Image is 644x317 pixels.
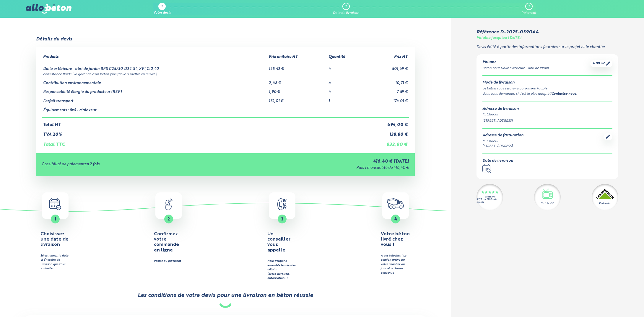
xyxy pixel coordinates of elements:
span: 2 [167,217,170,221]
div: Puis 1 mensualité de 416,40 € [234,166,409,170]
td: 138,80 € [364,128,409,137]
div: Passez au paiement [154,259,183,263]
button: 3 Un conseiller vous appelle Nous vérifions ensemble les derniers détails(accès, livraison, autor... [227,192,337,280]
td: 1 [327,94,363,104]
td: 694,00 € [364,117,409,128]
div: Adresse de livraison [482,107,612,111]
td: 4 [327,76,363,86]
div: Valable jusqu'au [DATE] [477,36,521,40]
td: Contribution environnementale [42,76,267,86]
th: Prix HT [364,53,409,62]
p: Devis édité à partir des informations fournies sur le projet et le chantier [477,45,618,50]
div: Paiement [521,11,536,15]
h4: Un conseiller vous appelle [267,231,297,253]
a: 2 Confirmez votre commande en ligne Passez au paiement [113,192,224,264]
div: Date de livraison [482,159,513,163]
div: Vous vous demandez si c’est le plus adapté ? . [482,91,612,97]
td: 2,68 € [268,76,328,86]
span: 4 [394,217,397,221]
td: TVA 20% [42,128,364,137]
div: Sélectionnez la date et l’horaire de livraison que vous souhaitez. [40,254,70,271]
div: 1 [161,5,162,9]
div: Votre devis [153,11,171,15]
div: Adresse de facturation [482,133,523,138]
div: 416,40 € [DATE] [234,159,409,164]
div: M. Chaoui [482,139,523,144]
div: [STREET_ADDRESS] [482,118,612,123]
td: 832,80 € [364,137,409,147]
td: Équipements : 8x4 - Malaxeur [42,104,267,118]
h4: Votre béton livré chez vous ! [381,231,410,248]
td: Dalle extérieure - abri de jardin BPS C25/30,D22,S4,XF1,Cl0,40 [42,62,267,71]
h4: Confirmez votre commande en ligne [154,231,183,253]
span: 3 [281,217,283,221]
img: truck.c7a9816ed8b9b1312949.png [387,198,404,209]
td: 125,42 € [268,62,328,71]
div: Vu à la télé [541,202,554,205]
div: Date de livraison [333,11,359,15]
div: Détails du devis [36,37,72,42]
a: 2 Date de livraison [333,3,359,15]
td: 501,69 € [364,62,409,71]
a: 1 Votre devis [153,3,171,15]
td: 174,01 € [268,94,328,104]
div: Le béton vous sera livré par [482,86,612,91]
div: M. Chaoui [482,112,612,117]
td: 4 [327,85,363,94]
div: A vos taloches ! Le camion arrive sur votre chantier au jour et à l'heure convenue [381,254,410,275]
td: Total TTC [42,137,364,147]
div: Référence D-2025-039044 [477,30,539,35]
div: Mode de livraison [482,81,612,85]
div: 3 [528,5,529,9]
div: Béton pour Dalle extérieure - abri de jardin [482,66,549,71]
img: allobéton [26,4,71,14]
td: 7,59 € [364,85,409,94]
div: Les conditions de votre devis pour une livraison en béton réussie [138,292,313,299]
iframe: Help widget launcher [591,294,638,311]
span: 1 [55,217,56,221]
div: [STREET_ADDRESS] [482,144,523,149]
h4: Choisissez une date de livraison [40,231,70,248]
div: Excellent [485,196,495,198]
div: Partenaire [599,202,611,205]
td: Forfait transport [42,94,267,104]
td: Responsabilité élargie du producteur (REP) [42,85,267,94]
div: Volume [482,60,549,65]
a: Contactez-nous [552,92,576,96]
td: 174,01 € [364,94,409,104]
td: 4 [327,62,363,71]
td: consistance fluide ( la garantie d’un béton plus facile à mettre en œuvre ) [42,71,409,76]
div: Nous vérifions ensemble les derniers détails (accès, livraison, autorisation…) [267,259,297,280]
div: Possibilité de paiement [42,162,234,167]
td: Total HT [42,117,364,128]
strong: en 2 fois [84,162,100,166]
td: 10,71 € [364,76,409,86]
th: Produits [42,53,267,62]
a: camion toupie [525,87,547,90]
a: 3 Paiement [521,3,536,15]
div: 4.7/5 sur 2300 avis clients [477,198,503,204]
th: Quantité [327,53,363,62]
div: 2 [345,5,347,9]
td: 1,90 € [268,85,328,94]
th: Prix unitaire HT [268,53,328,62]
